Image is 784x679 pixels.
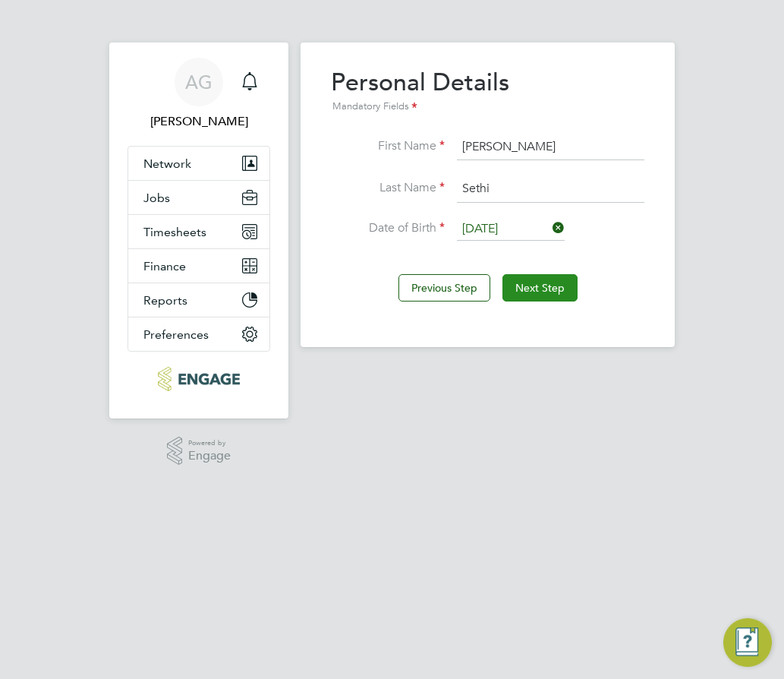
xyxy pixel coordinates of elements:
[128,249,269,283] button: Finance
[331,138,445,154] label: First Name
[109,43,288,418] nav: Main navigation
[188,437,231,450] span: Powered by
[167,437,231,466] a: Powered byEngage
[128,317,269,351] button: Preferences
[457,218,565,241] input: Select one
[128,367,270,391] a: Go to home page
[723,618,772,667] button: Engage Resource Center
[143,191,170,205] span: Jobs
[128,147,269,180] button: Network
[128,283,269,317] button: Reports
[128,58,270,131] a: AG[PERSON_NAME]
[398,274,490,302] button: Previous Step
[158,367,239,391] img: carbonrecruitment-logo-retina.png
[143,293,187,308] span: Reports
[185,72,213,92] span: AG
[128,215,269,248] button: Timesheets
[331,67,509,115] h2: Personal Details
[143,259,186,273] span: Finance
[128,181,269,214] button: Jobs
[143,327,209,342] span: Preferences
[331,180,445,196] label: Last Name
[143,156,191,171] span: Network
[188,450,231,463] span: Engage
[331,99,509,115] div: Mandatory Fields
[331,220,445,236] label: Date of Birth
[502,274,578,302] button: Next Step
[128,112,270,131] span: Ajay Gandhi
[143,225,206,239] span: Timesheets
